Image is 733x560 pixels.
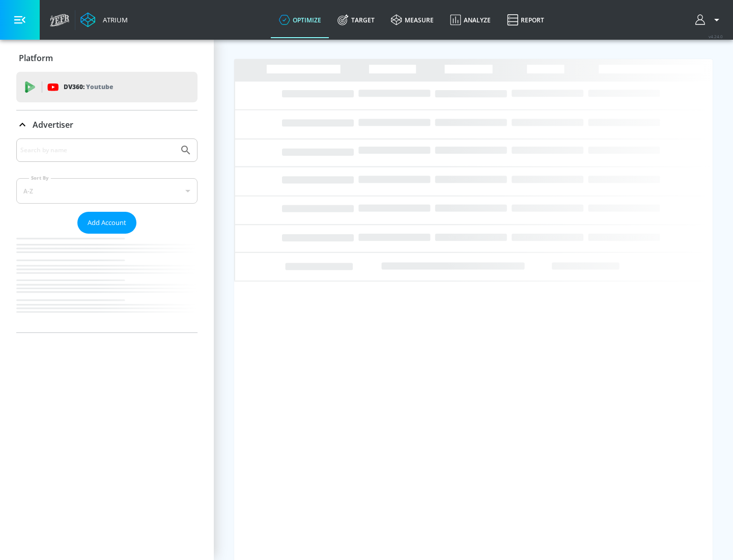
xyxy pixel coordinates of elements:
[19,52,53,64] p: Platform
[329,2,383,38] a: Target
[16,234,198,332] nav: list of Advertiser
[499,2,552,38] a: Report
[16,72,198,102] div: DV360: Youtube
[77,212,136,234] button: Add Account
[29,175,51,181] label: Sort By
[16,178,198,204] div: A-Z
[383,2,442,38] a: measure
[16,110,198,139] div: Advertiser
[16,138,198,332] div: Advertiser
[86,81,113,92] p: Youtube
[64,81,113,93] p: DV360:
[709,34,723,39] span: v 4.24.0
[16,44,198,72] div: Platform
[80,12,128,27] a: Atrium
[271,2,329,38] a: optimize
[88,217,126,229] span: Add Account
[20,144,175,157] input: Search by name
[33,119,73,130] p: Advertiser
[99,15,128,24] div: Atrium
[442,2,499,38] a: Analyze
